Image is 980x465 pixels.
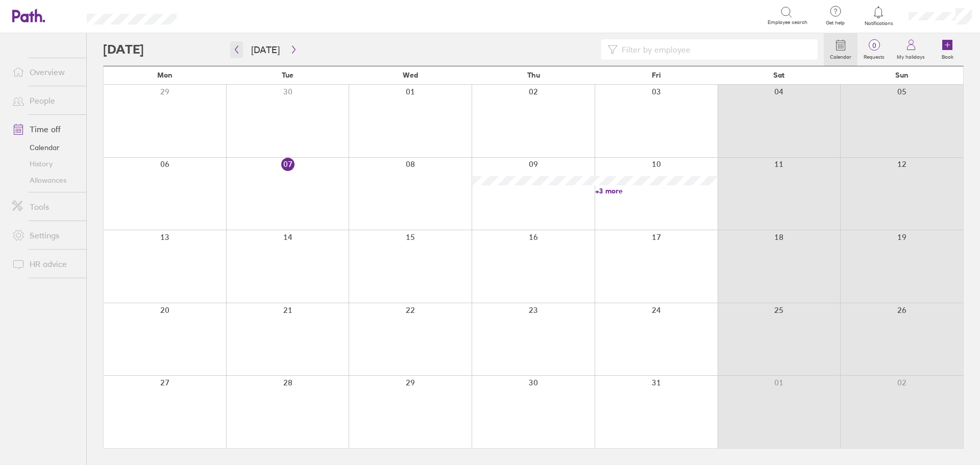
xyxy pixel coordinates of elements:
a: History [4,156,86,172]
a: +3 more [595,186,717,195]
span: Sat [773,71,785,79]
a: Calendar [824,33,857,66]
span: Sun [895,71,909,79]
span: Mon [157,71,173,79]
a: Notifications [862,5,895,27]
a: Settings [4,225,86,246]
button: [DATE] [243,41,288,58]
div: Search [204,11,230,20]
a: Time off [4,119,86,139]
label: My holidays [891,51,931,60]
label: Calendar [824,51,857,60]
a: Overview [4,62,86,82]
input: Filter by employee [618,40,812,59]
span: Thu [527,71,540,79]
span: Notifications [862,20,895,27]
a: HR advice [4,254,86,274]
a: Book [931,33,964,66]
a: 0Requests [857,33,891,66]
a: Allowances [4,172,86,188]
a: Calendar [4,139,86,156]
a: People [4,90,86,111]
span: Get help [819,20,852,26]
span: Tue [282,71,293,79]
a: My holidays [891,33,931,66]
label: Requests [857,51,891,60]
span: Employee search [768,19,807,26]
label: Book [936,51,960,60]
a: Tools [4,197,86,217]
span: Fri [652,71,661,79]
span: 0 [857,41,891,50]
span: Wed [403,71,418,79]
